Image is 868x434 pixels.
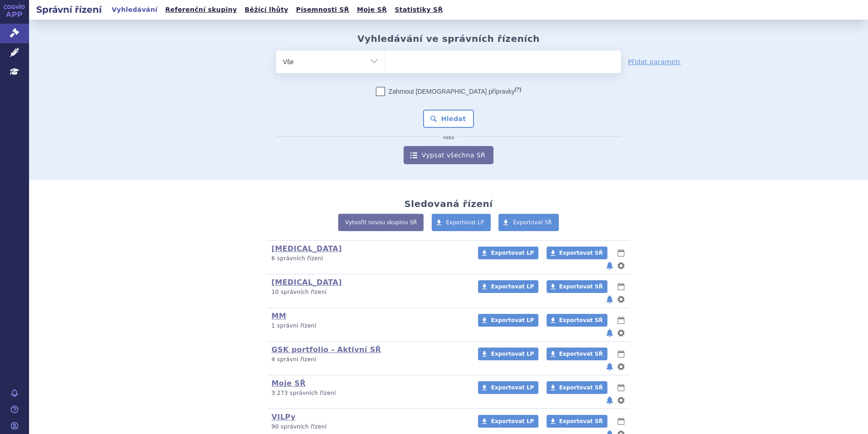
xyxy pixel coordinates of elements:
[616,348,626,359] button: lhůty
[423,110,474,128] button: Hledat
[491,250,534,256] span: Exportovat LP
[478,348,538,360] a: Exportovat LP
[559,384,603,391] span: Exportovat SŘ
[491,384,534,391] span: Exportovat LP
[242,4,291,16] a: Běžící lhůty
[559,317,603,323] span: Exportovat SŘ
[392,4,445,16] a: Statistiky SŘ
[616,395,626,406] button: nastavení
[559,283,603,290] span: Exportovat SŘ
[491,283,534,290] span: Exportovat LP
[513,219,552,226] span: Exportovat SŘ
[432,214,491,231] a: Exportovat LP
[605,395,614,406] button: notifikace
[109,4,160,16] a: Vyhledávání
[271,379,306,388] a: Moje SŘ
[478,314,538,327] a: Exportovat LP
[616,328,626,338] button: nastavení
[271,356,466,363] p: 4 správní řízení
[338,214,424,231] a: Vytvořit novou skupinu SŘ
[376,87,521,96] label: Zahrnout [DEMOGRAPHIC_DATA] přípravky
[616,315,626,326] button: lhůty
[271,312,286,320] a: MM
[605,328,614,338] button: notifikace
[163,4,240,16] a: Referenční skupiny
[616,416,626,427] button: lhůty
[616,260,626,271] button: nastavení
[605,361,614,372] button: notifikace
[271,413,296,421] a: VILPy
[446,219,484,226] span: Exportovat LP
[605,294,614,305] button: notifikace
[547,415,607,428] a: Exportovat SŘ
[478,280,538,293] a: Exportovat LP
[478,381,538,394] a: Exportovat LP
[547,348,607,360] a: Exportovat SŘ
[498,214,559,231] a: Exportovat SŘ
[628,57,681,66] a: Přidat parametr
[354,4,390,16] a: Moje SŘ
[293,4,352,16] a: Písemnosti SŘ
[547,247,607,259] a: Exportovat SŘ
[547,280,607,293] a: Exportovat SŘ
[439,135,459,141] i: nebo
[616,247,626,258] button: lhůty
[491,418,534,424] span: Exportovat LP
[491,351,534,357] span: Exportovat LP
[271,345,381,354] a: GSK portfolio - Aktivní SŘ
[616,382,626,393] button: lhůty
[357,33,540,44] h2: Vyhledávání ve správních řízeních
[29,3,109,16] h2: Správní řízení
[271,278,342,287] a: [MEDICAL_DATA]
[616,281,626,292] button: lhůty
[404,146,493,164] a: Vypsat všechna SŘ
[478,415,538,428] a: Exportovat LP
[616,361,626,372] button: nastavení
[478,247,538,259] a: Exportovat LP
[547,381,607,394] a: Exportovat SŘ
[271,244,342,253] a: [MEDICAL_DATA]
[271,389,466,397] p: 3 273 správních řízení
[559,418,603,424] span: Exportovat SŘ
[605,260,614,271] button: notifikace
[616,294,626,305] button: nastavení
[515,86,521,92] abbr: (?)
[491,317,534,323] span: Exportovat LP
[271,423,466,431] p: 90 správních řízení
[559,250,603,256] span: Exportovat SŘ
[271,255,466,262] p: 6 správních řízení
[404,198,493,209] h2: Sledovaná řízení
[547,314,607,327] a: Exportovat SŘ
[271,322,466,330] p: 1 správní řízení
[559,351,603,357] span: Exportovat SŘ
[271,288,466,296] p: 10 správních řízení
